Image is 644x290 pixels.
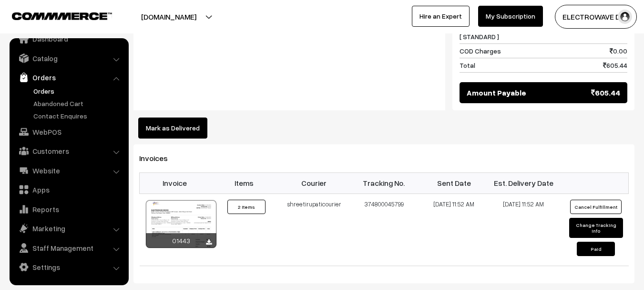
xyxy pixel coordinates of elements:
td: shreetirupaticourier [279,194,349,266]
button: 2 Items [227,200,266,214]
a: Customers [12,142,125,160]
a: Website [12,162,125,179]
a: Marketing [12,220,125,237]
button: ELECTROWAVE DE… [555,5,637,29]
td: 374800045799 [349,194,419,266]
a: Apps [12,181,125,198]
a: My Subscription [478,6,543,27]
a: WebPOS [12,123,125,140]
span: Amount Payable [467,87,526,98]
span: 605.44 [591,87,620,98]
a: Settings [12,258,125,276]
button: Mark as Delivered [138,118,207,139]
th: Invoice [140,172,210,193]
a: Reports [12,201,125,218]
div: 01443 [146,233,216,248]
button: [DOMAIN_NAME] [108,5,230,29]
th: Items [209,172,279,193]
a: Contact Enquires [31,111,125,121]
span: COD Charges [460,46,501,56]
th: Sent Date [419,172,489,193]
th: Est. Delivery Date [489,172,559,193]
span: 605.44 [603,60,627,70]
th: Tracking No. [349,172,419,193]
a: Staff Management [12,239,125,257]
button: Cancel Fulfillment [570,200,622,214]
span: Invoices [139,153,179,163]
a: Hire an Expert [412,6,470,27]
a: Orders [31,86,125,96]
span: 0.00 [610,46,627,56]
td: [DATE] 11:52 AM [419,194,489,266]
th: Courier [279,172,349,193]
td: [DATE] 11:52 AM [489,194,559,266]
a: Abandoned Cart [31,98,125,108]
a: COMMMERCE [12,10,95,21]
img: user [618,10,632,24]
button: Change Tracking Info [569,218,623,238]
button: Paid [577,242,615,256]
a: Orders [12,69,125,86]
span: Total [460,60,475,70]
a: Catalog [12,50,125,67]
img: COMMMERCE [12,12,112,20]
a: Dashboard [12,30,125,47]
